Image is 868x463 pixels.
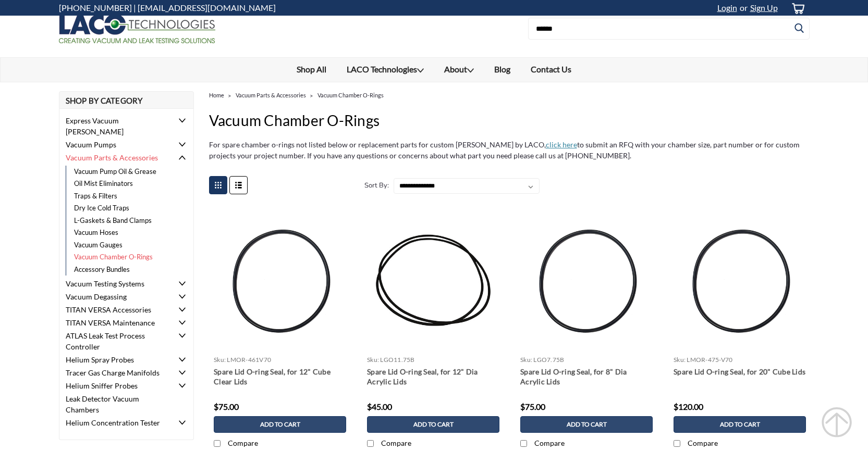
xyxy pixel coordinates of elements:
[668,218,811,342] img: Spare Lid O-ring Seal, for 20" Cube Lids
[66,227,180,239] a: Vacuum Hoses
[59,379,174,392] a: Helium Sniffer Probes
[546,140,577,149] a: click here
[367,440,374,447] input: Compare
[59,366,174,379] a: Tracer Gas Charge Manifolds
[317,92,384,98] a: Vacuum Chamber O-Rings
[66,202,180,215] a: Dry Ice Cold Traps
[674,356,686,364] span: sku:
[214,416,346,433] a: Add to Cart
[214,440,221,447] input: Compare
[59,353,174,366] a: Helium Spray Probes
[287,58,337,81] a: Shop All
[59,151,174,164] a: Vacuum Parts & Accessories
[66,166,180,178] a: Vacuum Pump Oil & Grease
[214,356,226,364] span: sku:
[59,290,174,303] a: Vacuum Degassing
[209,218,351,342] img: Spare Lid O-ring Seal, for 12" Cube Clear Lids
[783,1,810,16] a: cart-preview-dropdown
[66,251,180,264] a: Vacuum Chamber O-Rings
[367,367,499,386] a: Spare Lid O-ring Seal, for 12" Dia Acrylic Lids
[209,92,224,98] a: Home
[209,176,227,194] a: Toggle Grid View
[59,316,174,329] a: TITAN VERSA Maintenance
[534,439,565,447] span: Compare
[362,229,505,332] img: Spare Lid O-ring Seal, for 12" Dia Acrylic Lids
[59,303,174,316] a: TITAN VERSA Accessories
[227,356,271,364] span: LMOR-461V70
[66,190,180,203] a: Traps & Filters
[381,439,411,447] span: Compare
[737,3,748,12] span: or
[674,416,806,433] a: Add to Cart
[821,407,852,438] div: Scroll Back to Top
[520,402,545,411] span: $75.00
[520,356,564,364] a: sku: LGO7.75B
[229,176,248,194] a: Toggle List View
[66,178,180,190] a: Oil Mist Eliminators
[59,277,174,290] a: Vacuum Testing Systems
[688,439,718,447] span: Compare
[821,407,852,438] svg: submit
[214,402,239,411] span: $75.00
[59,114,174,138] a: Express Vacuum [PERSON_NAME]
[520,440,527,447] input: Compare
[59,392,174,416] a: Leak Detector Vacuum Chambers
[367,356,379,364] span: sku:
[59,329,174,353] a: ATLAS Leak Test Process Controller
[228,439,258,447] span: Compare
[687,356,732,364] span: LMOR-475-V70
[66,215,180,227] a: L-Gaskets & Band Clamps
[720,421,760,428] span: Add to Cart
[674,402,703,411] span: $120.00
[214,356,271,364] a: sku: LMOR-461V70
[367,402,392,411] span: $45.00
[359,178,389,193] label: Sort By:
[367,416,499,433] a: Add to Cart
[59,416,174,429] a: Helium Concentration Tester
[337,58,434,82] a: LACO Technologies
[484,58,521,81] a: Blog
[520,367,653,386] a: Spare Lid O-ring Seal, for 8" Dia Acrylic Lids
[520,416,653,433] a: Add to Cart
[59,138,174,151] a: Vacuum Pumps
[515,218,658,342] img: Spare Lid O-ring Seal, for 8" Dia Acrylic Lids
[533,356,564,364] span: LGO7.75B
[66,264,180,276] a: Accessory Bundles
[209,139,810,161] p: For spare chamber o-rings not listed below or replacement parts for custom [PERSON_NAME] by LACO,...
[674,367,806,377] a: Spare Lid O-ring Seal, for 20" Cube Lids
[567,421,607,428] span: Add to Cart
[209,109,810,131] h1: Vacuum Chamber O-Rings
[260,421,300,428] span: Add to Cart
[521,58,582,81] a: Contact Us
[367,356,415,364] a: sku: LGO11.75B
[413,421,454,428] span: Add to Cart
[380,356,414,364] span: LGO11.75B
[520,356,532,364] span: sku:
[214,367,346,386] a: Spare Lid O-ring Seal, for 12" Cube Clear Lids
[59,14,215,43] img: LACO Technologies
[66,239,180,252] a: Vacuum Gauges
[434,58,484,82] a: About
[674,440,680,447] input: Compare
[236,92,306,98] a: Vacuum Parts & Accessories
[59,91,194,109] h2: Shop By Category
[674,356,732,364] a: sku: LMOR-475-V70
